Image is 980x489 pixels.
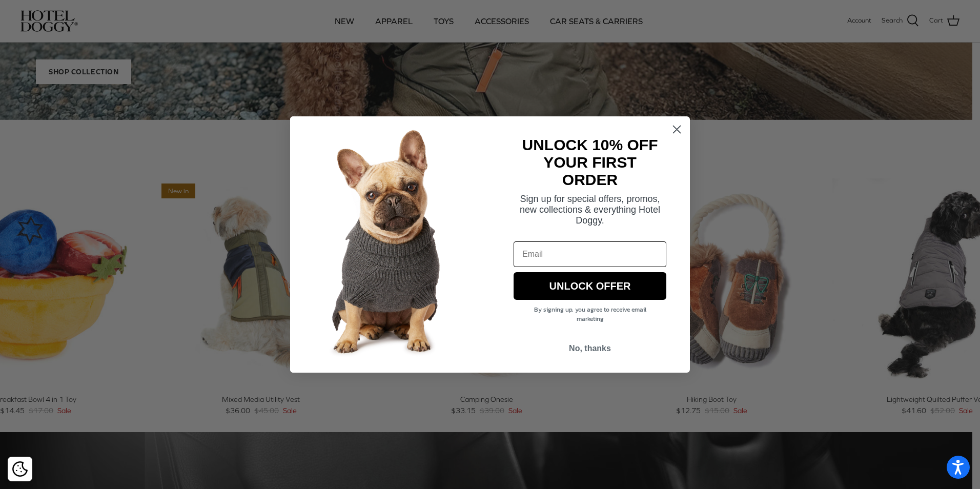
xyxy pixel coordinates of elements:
button: Cookie policy [11,460,29,478]
strong: UNLOCK 10% OFF YOUR FIRST ORDER [522,136,658,188]
span: By signing up, you agree to receive email marketing [534,305,646,323]
button: No, thanks [514,339,666,358]
img: 7cf315d2-500c-4d0a-a8b4-098d5756016d.jpeg [290,116,490,373]
input: Email [514,241,666,267]
span: Sign up for special offers, promos, new collections & everything Hotel Doggy. [520,194,660,226]
div: Cookie policy [8,457,32,481]
img: Cookie policy [12,461,28,477]
button: UNLOCK OFFER [514,272,666,300]
button: Close dialog [668,120,686,138]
